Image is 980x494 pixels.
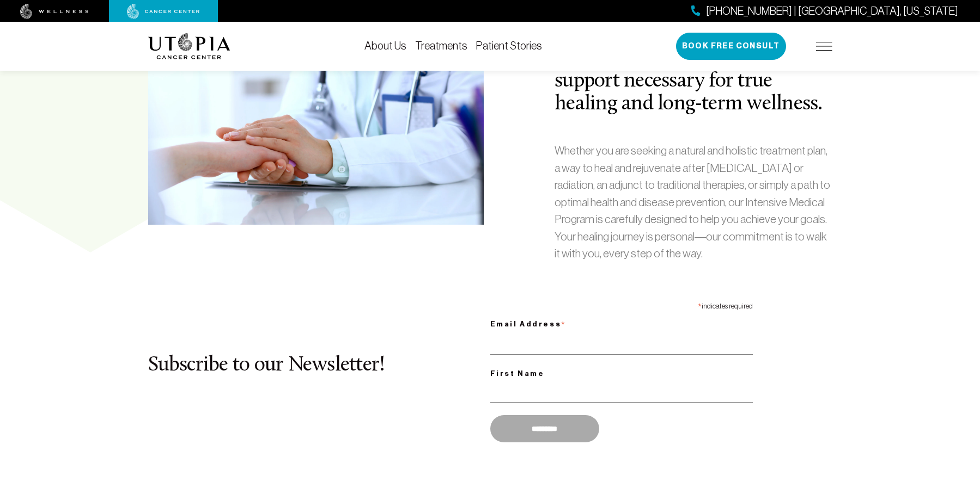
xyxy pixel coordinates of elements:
[490,367,753,380] label: First Name
[476,40,542,52] a: Patient Stories
[364,40,406,52] a: About Us
[555,142,832,262] p: Whether you are seeking a natural and holistic treatment plan, a way to heal and rejuvenate after...
[127,4,200,19] img: cancer center
[148,33,230,59] img: logo
[816,42,832,51] img: icon-hamburger
[490,297,753,313] div: indicates required
[148,354,490,377] h2: Subscribe to our Newsletter!
[20,4,89,19] img: wellness
[415,40,467,52] a: Treatments
[706,3,958,19] span: [PHONE_NUMBER] | [GEOGRAPHIC_DATA], [US_STATE]
[676,33,786,60] button: Book Free Consult
[691,3,958,19] a: [PHONE_NUMBER] | [GEOGRAPHIC_DATA], [US_STATE]
[148,1,484,225] img: At Utopia Wellness and Cancer Center, our goal is to address the underlying causes of disease hol...
[490,313,753,332] label: Email Address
